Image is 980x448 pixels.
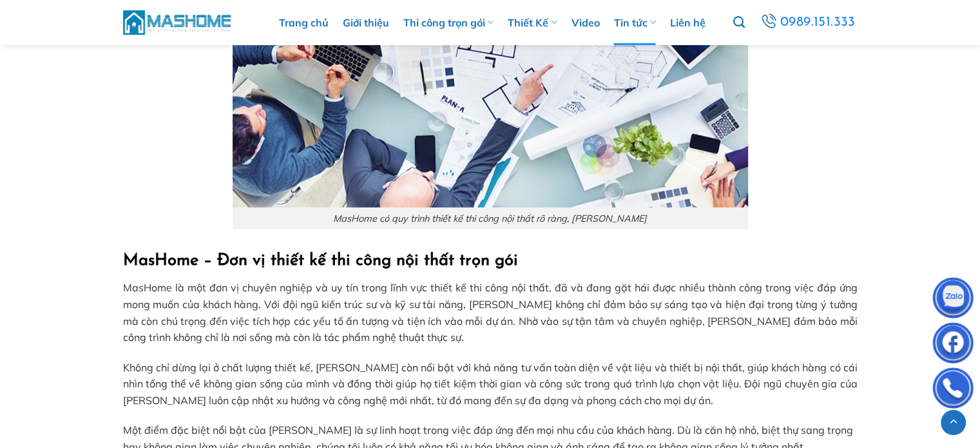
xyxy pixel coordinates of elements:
[934,371,972,409] img: Phone
[780,12,856,34] span: 0989.151.333
[123,281,858,344] span: MasHome là một đơn vị chuyên nghiệp và uy tín trong lĩnh vực thiết kế thi công nội thất, đã và đa...
[758,11,858,34] a: 0989.151.333
[934,280,972,319] img: Zalo
[333,213,647,224] em: MasHome có quy trình thiết kế thi công nội thất rõ ràng, [PERSON_NAME]
[123,253,518,269] b: MasHome – Đơn vị thiết kế thi công nội thất trọn gói
[123,8,233,36] img: MasHome – Tổng Thầu Thiết Kế Và Xây Nhà Trọn Gói
[123,361,858,407] span: Không chỉ dừng lại ở chất lượng thiết kế, [PERSON_NAME] còn nổi bật với khả năng tư vấn toàn diện...
[934,326,972,364] img: Facebook
[733,9,744,36] a: Tìm kiếm
[941,410,966,435] a: Lên đầu trang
